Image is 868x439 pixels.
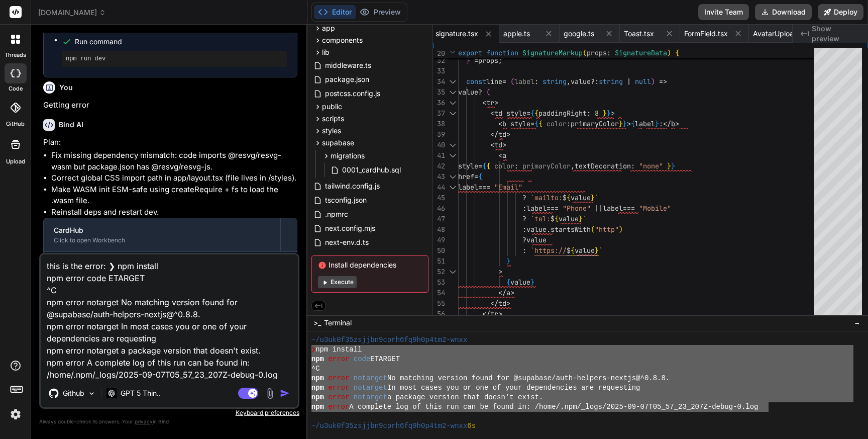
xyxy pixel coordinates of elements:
span: , [567,77,571,86]
span: | [627,77,631,86]
h6: Bind AI [59,120,83,130]
span: > [510,288,514,297]
div: 55 [433,298,445,309]
span: [DOMAIN_NAME] [38,8,106,18]
span: "none" [639,161,663,170]
div: Click to collapse the range. [446,76,459,87]
span: => [659,77,667,86]
span: middleware.ts [324,59,372,71]
span: npm [311,402,324,412]
span: a [506,288,510,297]
span: ? [478,87,482,97]
img: icon [280,388,290,398]
span: = [478,161,482,170]
span: } [603,109,607,118]
span: primaryColor [571,119,619,128]
span: { [571,246,575,255]
span: td [498,299,506,308]
span: function [486,48,518,57]
div: 33 [433,66,445,76]
img: settings [7,406,24,423]
span: ~/u3uk0f35zsjjbn9cprh6fq9h0p4tm2-wnxx [311,421,468,431]
span: ? [522,235,526,244]
div: 51 [433,256,445,267]
span: value [571,193,591,202]
span: . [547,225,551,234]
button: − [852,315,862,331]
div: Click to collapse the range. [446,108,459,119]
span: { [555,214,559,223]
li: Correct global CSS import path in app/layout.tsx (file lives in /styles). [51,172,297,184]
span: https:// [534,246,567,255]
span: { [631,119,635,128]
span: value [458,87,478,97]
span: FormField.tsx [684,29,728,39]
div: Click to collapse the range. [446,267,459,277]
span: $ [551,214,555,223]
div: 44 [433,182,445,193]
span: } [623,119,627,128]
p: GPT 5 Thin.. [121,388,161,398]
div: 34 [433,76,445,87]
span: = [530,119,534,128]
span: < [482,98,486,107]
span: { [538,119,542,128]
span: </ [498,288,506,297]
span: : [631,161,635,170]
span: value?: [571,77,599,86]
span: ? [522,193,526,202]
span: } [671,161,675,170]
span: </ [490,130,498,139]
button: Preview [356,5,405,19]
span: value [575,246,595,255]
label: threads [5,51,26,59]
span: : [522,204,526,213]
span: { [482,161,486,170]
span: ) [667,48,671,57]
span: SignatureData [615,48,667,57]
div: 39 [433,129,445,140]
span: const [466,77,486,86]
span: ( [486,87,490,97]
span: string [599,77,623,86]
span: error [328,383,349,393]
span: ` [530,246,534,255]
span: string [542,77,567,86]
span: error [328,355,349,364]
span: supabase [322,138,354,148]
div: 35 [433,87,445,98]
span: scripts [322,114,344,124]
span: error [328,402,349,412]
span: : [514,161,518,170]
button: Deploy [818,4,863,20]
div: Click to collapse the range. [446,171,459,182]
span: styles [322,126,341,136]
span: Show preview [812,24,860,44]
div: 32 [433,55,445,66]
span: < [498,119,502,128]
span: migrations [331,151,365,161]
span: 8 [595,109,599,118]
span: value [526,235,547,244]
span: === [623,204,635,213]
span: npm [311,374,324,383]
span: a package version that doesn't exist. [387,393,544,402]
span: npm [311,393,324,402]
span: > [506,130,510,139]
span: props [478,56,498,65]
span: ^C [311,364,320,374]
span: notarget [354,383,387,393]
span: Terminal [324,318,352,328]
p: Always double-check its answers. Your in Bind [39,417,299,426]
img: GPT 5 Thinking High [106,388,117,398]
span: ` [583,214,587,223]
div: 46 [433,203,445,214]
span: − [854,318,860,328]
span: ) [619,225,623,234]
span: `tel: [530,214,551,223]
div: 48 [433,224,445,235]
span: "Email" [494,183,522,192]
p: Plan: [43,137,297,148]
span: tr [486,98,494,107]
span: === [547,204,559,213]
